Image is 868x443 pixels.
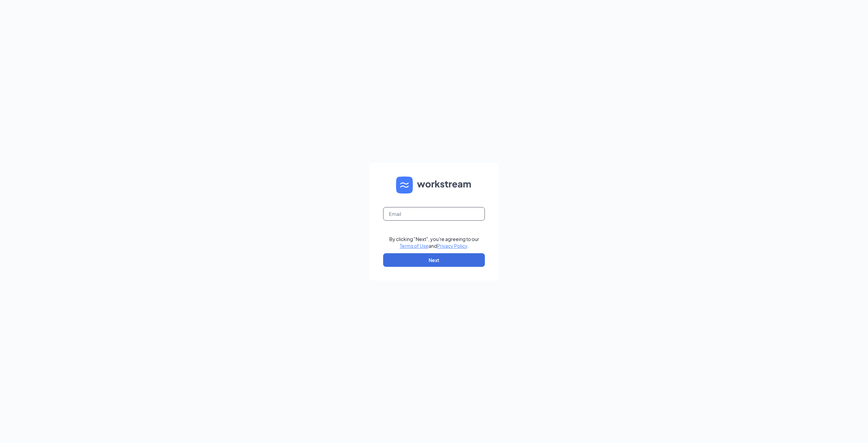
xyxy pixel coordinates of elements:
img: WS logo and Workstream text [396,177,472,193]
a: Terms of Use [400,243,429,249]
button: Next [383,253,485,267]
a: Privacy Policy [437,243,467,249]
input: Email [383,207,485,221]
div: By clicking "Next", you're agreeing to our and . [389,236,479,249]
